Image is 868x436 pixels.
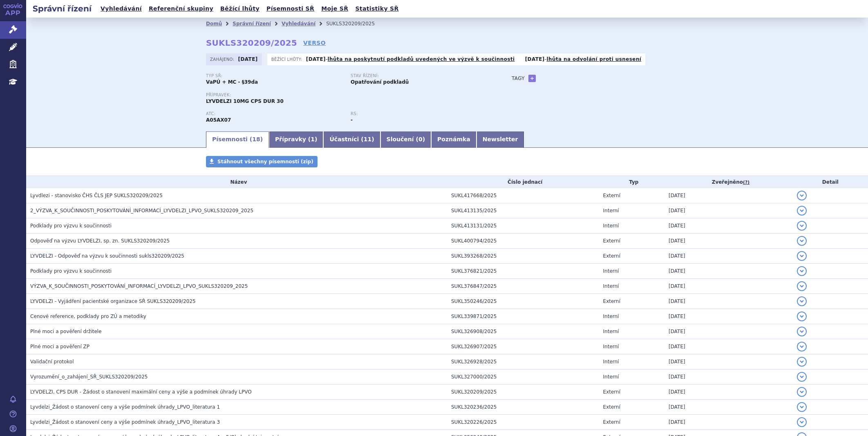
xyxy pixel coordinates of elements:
[603,223,619,229] span: Interní
[206,93,495,98] p: Přípravek:
[206,111,342,116] p: ATC:
[797,266,807,276] button: detail
[797,191,807,200] button: detail
[30,193,163,198] span: Lyvdlezi - stanovisko ČHS ČLS JEP SUKLS320209/2025
[30,314,146,319] span: Cenové reference, podklady pro ZÚ a metodiky
[603,314,619,319] span: Interní
[664,339,793,354] td: [DATE]
[252,136,260,142] span: 18
[528,75,536,82] a: +
[447,369,599,385] td: SUKL327000/2025
[603,238,620,244] span: Externí
[206,98,284,104] span: LYVDELZI 10MG CPS DUR 30
[599,176,665,188] th: Typ
[447,218,599,234] td: SUKL413131/2025
[664,279,793,294] td: [DATE]
[546,56,641,62] a: lhůta na odvolání proti usnesení
[603,344,619,349] span: Interní
[306,56,326,62] strong: [DATE]
[797,311,807,321] button: detail
[797,387,807,397] button: detail
[217,159,313,165] span: Stáhnout všechny písemnosti (zip)
[98,3,144,14] a: Vyhledávání
[30,283,248,289] span: VÝZVA_K_SOUČINNOSTI_POSKYTOVÁNÍ_INFORMACÍ_LYVDELZI_LPVO_SUKLS320209_2025
[603,389,620,395] span: Externí
[603,374,619,380] span: Interní
[311,136,315,142] span: 1
[326,18,385,30] li: SUKLS320209/2025
[477,131,524,148] a: Newsletter
[447,176,599,188] th: Číslo jednací
[447,264,599,279] td: SUKL376821/2025
[30,389,252,395] span: LYVDELZI, CPS DUR - Žádost o stanovení maximální ceny a výše a podmínek úhrady LPVO
[447,249,599,264] td: SUKL393268/2025
[793,176,868,188] th: Detail
[364,136,371,142] span: 11
[269,131,323,148] a: Přípravky (1)
[206,21,222,27] a: Domů
[603,268,619,274] span: Interní
[797,417,807,427] button: detail
[525,56,642,62] p: -
[306,56,515,62] p: -
[351,79,409,85] strong: Opatřování podkladů
[664,369,793,385] td: [DATE]
[233,21,271,27] a: Správní řízení
[603,298,620,304] span: Externí
[797,281,807,291] button: detail
[30,223,112,229] span: Podklady pro výzvu k součinnosti
[603,359,619,365] span: Interní
[664,400,793,415] td: [DATE]
[206,79,258,85] strong: VaPÚ + MC - §39da
[30,238,170,244] span: Odpověď na výzvu LYVDELZI, sp. zn. SUKLS320209/2025
[603,253,620,259] span: Externí
[743,180,749,185] abbr: (?)
[603,419,620,425] span: Externí
[26,176,447,188] th: Název
[30,298,196,304] span: LYVDELZI - Vyjádření pacientské organizace SŘ SUKLS320209/2025
[512,73,525,83] h3: Tagy
[664,176,793,188] th: Zveřejněno
[797,372,807,382] button: detail
[664,415,793,430] td: [DATE]
[664,264,793,279] td: [DATE]
[447,203,599,218] td: SUKL413135/2025
[447,279,599,294] td: SUKL376847/2025
[146,3,216,14] a: Referenční skupiny
[664,249,793,264] td: [DATE]
[447,324,599,339] td: SUKL326908/2025
[206,73,342,78] p: Typ SŘ:
[206,38,297,48] strong: SUKLS320209/2025
[797,327,807,336] button: detail
[30,419,220,425] span: Lyvdelzi_Žádost o stanovení ceny a výše podmínek úhrady_LPVO_literatura 3
[30,208,253,214] span: 2_VÝZVA_K_SOUČINNOSTI_POSKYTOVÁNÍ_INFORMACÍ_LYVDELZI_LPVO_SUKLS320209_2025
[380,131,431,148] a: Sloučení (0)
[664,203,793,218] td: [DATE]
[797,402,807,412] button: detail
[303,39,326,47] a: VERSO
[431,131,477,148] a: Poznámka
[525,56,545,62] strong: [DATE]
[351,111,487,116] p: RS:
[218,3,262,14] a: Běžící lhůty
[664,309,793,324] td: [DATE]
[664,294,793,309] td: [DATE]
[447,400,599,415] td: SUKL320236/2025
[664,354,793,369] td: [DATE]
[447,339,599,354] td: SUKL326907/2025
[206,156,318,167] a: Stáhnout všechny písemnosti (zip)
[319,3,351,14] a: Moje SŘ
[30,268,112,274] span: Podklady pro výzvu k součinnosti
[206,131,269,148] a: Písemnosti (18)
[664,188,793,203] td: [DATE]
[30,329,102,334] span: Plné moci a pověření držitele
[351,117,353,123] strong: -
[30,359,74,365] span: Validační protokol
[238,56,258,62] strong: [DATE]
[447,234,599,249] td: SUKL400794/2025
[328,56,515,62] a: lhůta na poskytnutí podkladů uvedených ve výzvě k součinnosti
[447,294,599,309] td: SUKL350246/2025
[664,324,793,339] td: [DATE]
[447,354,599,369] td: SUKL326928/2025
[447,188,599,203] td: SUKL417668/2025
